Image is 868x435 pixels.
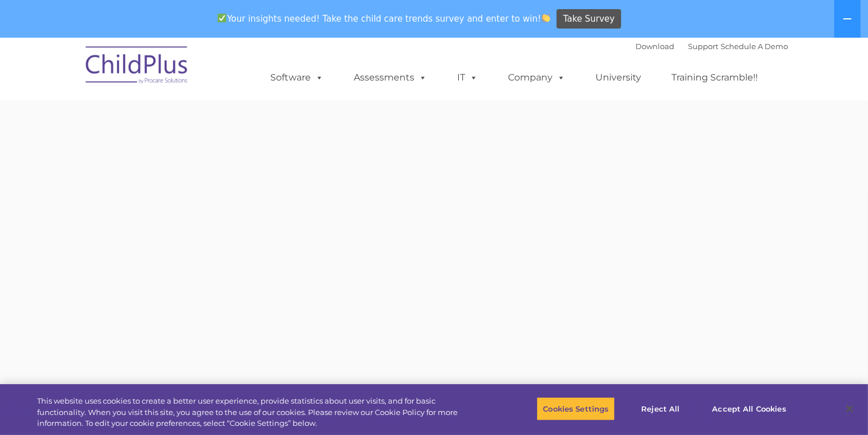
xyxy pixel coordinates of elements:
[537,397,615,421] button: Cookies Settings
[497,66,577,89] a: Company
[218,14,226,22] img: ✅
[213,7,555,30] span: Your insights needed! Take the child care trends survey and enter to win!
[636,42,675,51] a: Download
[721,42,789,51] a: Schedule A Demo
[661,66,770,89] a: Training Scramble!!
[706,397,792,421] button: Accept All Cookies
[557,9,621,29] a: Take Survey
[585,66,653,89] a: University
[636,42,789,51] font: |
[37,396,477,429] div: This website uses cookies to create a better user experience, provide statistics about user visit...
[542,14,550,22] img: 👏
[343,66,439,89] a: Assessments
[689,42,719,51] a: Support
[259,66,335,89] a: Software
[563,9,615,29] span: Take Survey
[446,66,490,89] a: IT
[80,38,194,95] img: ChildPlus by Procare Solutions
[837,396,862,421] button: Close
[625,397,696,421] button: Reject All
